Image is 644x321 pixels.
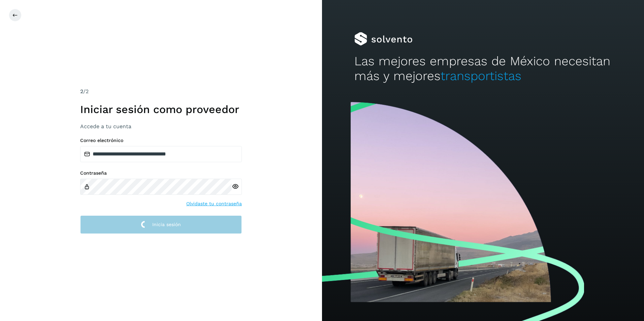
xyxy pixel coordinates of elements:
span: Inicia sesión [152,222,181,227]
h3: Accede a tu cuenta [80,123,242,130]
span: 2 [80,88,83,95]
h1: Iniciar sesión como proveedor [80,103,242,116]
a: Olvidaste tu contraseña [186,200,242,207]
label: Contraseña [80,170,242,176]
button: Inicia sesión [80,215,242,234]
h2: Las mejores empresas de México necesitan más y mejores [354,54,612,84]
div: /2 [80,87,242,96]
label: Correo electrónico [80,138,242,143]
span: transportistas [441,69,521,83]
